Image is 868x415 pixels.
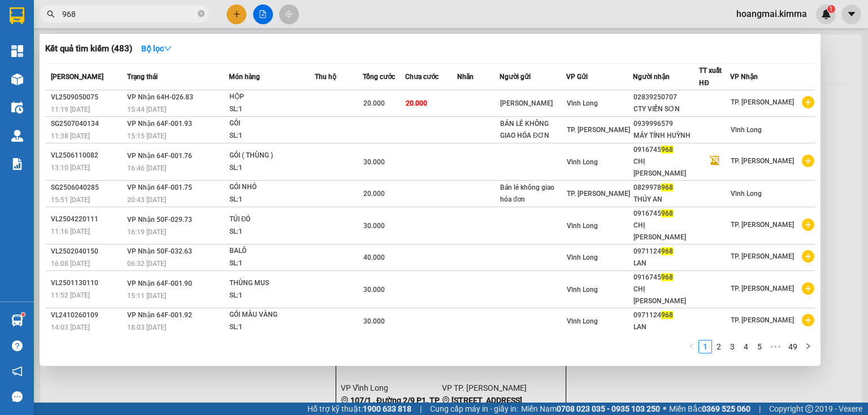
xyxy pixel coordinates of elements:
[633,272,699,283] div: 0916745
[51,309,124,321] div: VL2410260109
[363,317,385,325] span: 30.000
[567,158,598,166] span: Vĩnh Long
[127,106,166,113] span: 15:44 [DATE]
[47,10,55,18] span: search
[363,73,395,81] span: Tổng cước
[633,246,699,257] div: 0971124
[51,260,90,268] span: 16:08 [DATE]
[315,73,336,81] span: Thu hộ
[698,340,712,353] li: 1
[10,11,27,23] span: Gửi:
[567,99,598,107] span: Vĩnh Long
[51,118,124,130] div: SG2507040134
[731,190,762,198] span: Vĩnh Long
[766,340,784,353] span: •••
[229,257,314,270] div: SL: 1
[661,146,673,154] span: 968
[127,260,166,268] span: 06:32 [DATE]
[802,314,814,326] span: plus-circle
[405,73,439,81] span: Chưa cước
[363,286,385,294] span: 30.000
[633,194,699,206] div: THÚY AN
[801,340,815,353] button: right
[731,316,794,324] span: TP. [PERSON_NAME]
[633,321,699,333] div: LAN
[731,157,794,165] span: TP. [PERSON_NAME]
[633,257,699,269] div: LAN
[363,254,385,261] span: 40.000
[10,64,89,80] div: 0369757879
[567,286,598,294] span: Vĩnh Long
[97,11,124,23] span: Nhận:
[633,220,699,243] div: CHỊ [PERSON_NAME]
[731,98,794,106] span: TP. [PERSON_NAME]
[633,118,699,130] div: 0939996579
[10,7,24,24] img: logo-vxr
[633,182,699,194] div: 0829978
[363,158,385,166] span: 30.000
[51,106,90,113] span: 11:19 [DATE]
[633,73,670,81] span: Người nhận
[363,190,385,198] span: 20.000
[633,283,699,307] div: CHỊ [PERSON_NAME]
[127,196,166,204] span: 20:43 [DATE]
[229,130,314,142] div: SL: 1
[10,23,89,64] div: BÁN LẺ KHÔNG GIAO HÓA ĐƠN
[802,155,814,167] span: plus-circle
[127,311,192,319] span: VP Nhận 64F-001.92
[633,103,699,115] div: CTY VIỄN SƠN
[802,96,814,108] span: plus-circle
[731,126,762,134] span: Vĩnh Long
[633,91,699,103] div: 02839250707
[198,10,205,17] span: close-circle
[784,340,801,353] li: 49
[229,290,314,302] div: SL: 1
[633,144,699,156] div: 0916745
[127,228,166,236] span: 16:19 [DATE]
[11,73,23,85] img: warehouse-icon
[802,250,814,263] span: plus-circle
[229,181,314,194] div: GÓI NHỎ
[740,340,752,353] a: 4
[567,126,630,134] span: TP. [PERSON_NAME]
[801,340,815,353] li: Next Page
[12,366,23,377] span: notification
[127,93,193,101] span: VP Nhận 64H-026.83
[127,164,166,172] span: 16:46 [DATE]
[661,311,673,319] span: 968
[51,277,124,289] div: VL2501130110
[229,162,314,174] div: SL: 1
[406,99,427,107] span: 20.000
[661,184,673,191] span: 968
[164,45,172,53] span: down
[10,10,89,23] div: Vĩnh Long
[566,73,588,81] span: VP Gửi
[11,130,23,142] img: warehouse-icon
[62,8,196,20] input: Tìm tên, số ĐT hoặc mã đơn
[567,254,598,261] span: Vĩnh Long
[229,150,314,162] div: GÓI ( THÙNG )
[457,73,474,81] span: Nhãn
[229,213,314,226] div: TÚI ĐỎ
[51,213,124,225] div: VL2504220111
[726,340,739,353] li: 3
[127,184,192,191] span: VP Nhận 64F-001.75
[51,182,124,194] div: SG2506040285
[51,150,124,161] div: VL2506110082
[229,309,314,321] div: GÓI MÀU VÀNG
[633,309,699,321] div: 0971124
[661,273,673,281] span: 968
[567,222,598,230] span: Vĩnh Long
[739,340,753,353] li: 4
[12,340,23,351] span: question-circle
[766,340,784,353] li: Next 5 Pages
[229,194,314,206] div: SL: 1
[51,164,90,172] span: 13:10 [DATE]
[127,152,192,160] span: VP Nhận 64F-001.76
[699,340,711,353] a: 1
[97,50,187,66] div: 0329123699
[229,277,314,290] div: THÙNG MUS
[633,156,699,180] div: CHỊ [PERSON_NAME]
[97,10,187,37] div: TP. [PERSON_NAME]
[229,226,314,238] div: SL: 1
